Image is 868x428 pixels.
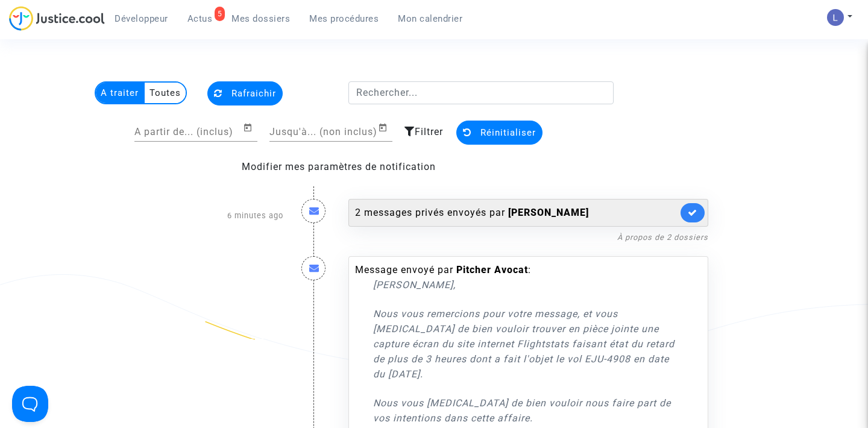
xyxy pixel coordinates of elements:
multi-toggle-item: Toutes [145,83,186,103]
img: jc-logo.svg [9,6,105,31]
button: Rafraichir [207,81,283,105]
span: Mes procédures [309,13,379,24]
b: Pitcher Avocat [456,264,528,275]
img: AATXAJzI13CaqkJmx-MOQUbNyDE09GJ9dorwRvFSQZdH=s96-c [827,9,844,26]
a: Mes dossiers [222,10,300,28]
button: Open calendar [378,121,392,135]
span: Actus [187,13,213,24]
a: Développeur [105,10,178,28]
span: Réinitialiser [480,127,536,138]
a: À propos de 2 dossiers [617,233,708,242]
a: Modifier mes paramètres de notification [242,161,436,172]
p: Nous vous remercions pour votre message, et vous [MEDICAL_DATA] de bien vouloir trouver en pièce ... [373,306,678,382]
input: Rechercher... [348,81,614,104]
a: Mes procédures [300,10,388,28]
multi-toggle-item: A traiter [96,83,145,103]
p: [PERSON_NAME], [373,277,678,292]
span: Rafraichir [231,88,276,99]
div: 5 [215,7,225,21]
button: Open calendar [243,121,257,135]
a: Mon calendrier [388,10,472,28]
iframe: Help Scout Beacon - Open [12,386,48,422]
span: Filtrer [415,126,443,137]
button: Réinitialiser [456,121,542,145]
div: 6 minutes ago [151,187,292,244]
b: [PERSON_NAME] [508,207,589,218]
span: Développeur [115,13,168,24]
span: Mes dossiers [231,13,290,24]
div: 2 messages privés envoyés par [355,206,678,220]
p: Nous vous [MEDICAL_DATA] de bien vouloir nous faire part de vos intentions dans cette affaire. [373,395,678,426]
span: Mon calendrier [398,13,462,24]
a: 5Actus [178,10,222,28]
